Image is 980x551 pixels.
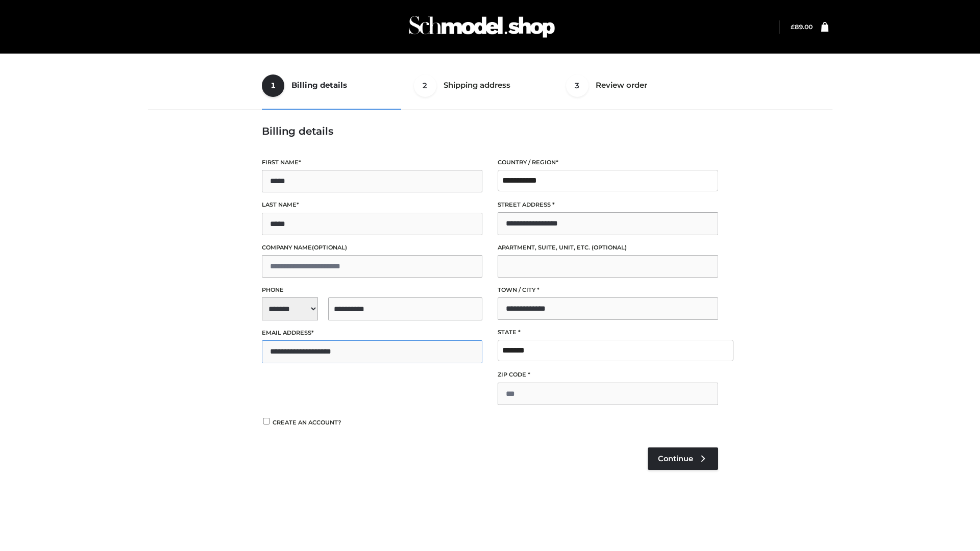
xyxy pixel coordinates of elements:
label: Town / City [498,285,718,295]
label: Last name [262,200,482,210]
span: Continue [658,454,693,463]
span: (optional) [592,244,627,251]
span: £ [791,23,795,31]
label: First name [262,158,482,167]
img: Schmodel Admin 964 [405,7,558,47]
a: £89.00 [791,23,813,31]
label: Apartment, suite, unit, etc. [498,243,718,253]
h3: Billing details [262,125,718,137]
label: Company name [262,243,482,253]
bdi: 89.00 [791,23,813,31]
span: (optional) [312,244,347,251]
label: Email address [262,328,482,338]
label: ZIP Code [498,370,718,380]
label: Street address [498,200,718,210]
label: Phone [262,285,482,295]
label: Country / Region [498,158,718,167]
input: Create an account? [262,418,271,424]
a: Continue [648,447,718,470]
label: State [498,328,718,337]
span: Create an account? [273,419,341,426]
